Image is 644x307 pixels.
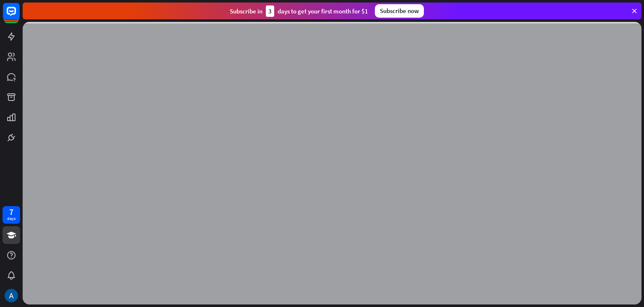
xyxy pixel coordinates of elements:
div: Subscribe now [375,4,424,18]
div: Subscribe in days to get your first month for $1 [230,5,368,17]
a: 7 days [3,206,20,224]
div: 3 [266,5,274,17]
div: days [7,216,16,222]
div: 7 [9,208,13,216]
